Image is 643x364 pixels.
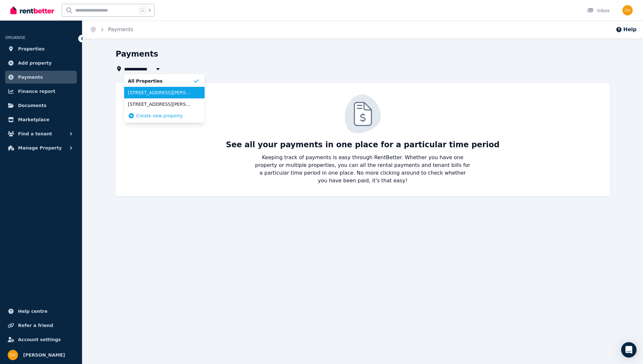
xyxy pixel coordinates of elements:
a: Documents [5,99,77,112]
span: [PERSON_NAME] [23,351,65,359]
a: Add property [5,57,77,69]
a: Account settings [5,333,77,346]
span: Finance report [18,87,55,95]
span: [STREET_ADDRESS][PERSON_NAME][PERSON_NAME] [128,101,193,107]
button: Find a tenant [5,127,77,140]
a: Payments [5,71,77,84]
span: Create new property [136,113,183,119]
h1: Payments [116,49,158,59]
span: [STREET_ADDRESS][PERSON_NAME][PERSON_NAME] [128,89,193,96]
nav: Breadcrumb [82,21,141,39]
p: See all your payments in one place for a particular time period [226,140,500,150]
img: RentBetter [10,5,54,15]
div: Inbox [587,7,610,14]
span: Marketplace [18,116,49,123]
span: Documents [18,102,47,109]
p: Keeping track of payments is easy through RentBetter. Whether you have one property or multiple p... [255,154,471,185]
span: Payments [18,73,43,81]
a: Properties [5,42,77,55]
a: Payments [108,26,133,32]
span: Add property [18,59,52,67]
span: ORGANISE [5,35,25,40]
button: Manage Property [5,141,77,154]
a: Marketplace [5,113,77,126]
img: Tenant Checks [345,95,381,133]
img: Deepak Vangani [8,350,18,360]
span: Account settings [18,336,61,343]
a: Help centre [5,305,77,318]
a: Finance report [5,85,77,98]
span: k [149,8,151,13]
span: All Properties [128,78,193,84]
a: Refer a friend [5,319,77,332]
span: Properties [18,45,45,53]
span: Find a tenant [18,130,52,138]
span: Refer a friend [18,322,53,329]
span: Manage Property [18,144,62,152]
span: Help centre [18,307,48,315]
img: Deepak Vangani [622,5,633,15]
div: Open Intercom Messenger [621,342,637,358]
button: Help [616,26,637,33]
